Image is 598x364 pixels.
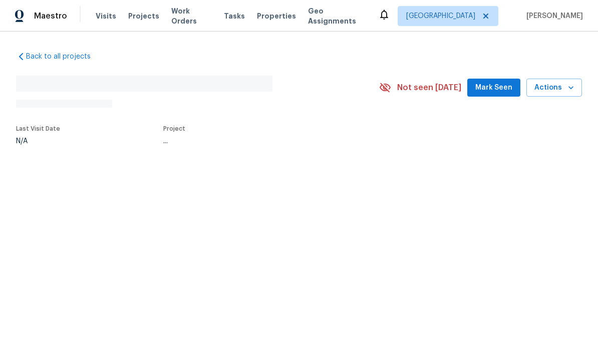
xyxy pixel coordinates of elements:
[16,126,60,132] span: Last Visit Date
[128,11,159,21] span: Projects
[96,11,116,21] span: Visits
[522,11,583,21] span: [PERSON_NAME]
[163,126,185,132] span: Project
[224,13,245,20] span: Tasks
[257,11,296,21] span: Properties
[16,52,112,62] a: Back to all projects
[397,83,461,93] span: Not seen [DATE]
[171,6,212,26] span: Work Orders
[475,82,512,94] span: Mark Seen
[467,79,520,97] button: Mark Seen
[406,11,475,21] span: [GEOGRAPHIC_DATA]
[526,79,582,97] button: Actions
[534,82,574,94] span: Actions
[16,138,60,145] div: N/A
[308,6,366,26] span: Geo Assignments
[34,11,67,21] span: Maestro
[163,138,356,145] div: ...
